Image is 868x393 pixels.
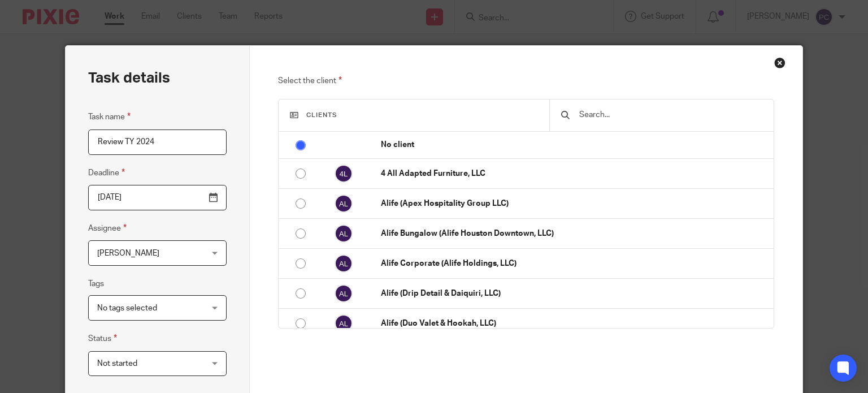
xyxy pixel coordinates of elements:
[381,228,767,239] p: Alife Bungalow (Alife Houston Downtown, LLC)
[381,318,767,329] p: Alife (Duo Valet & Hookah, LLC)
[381,139,767,150] p: No client
[88,166,125,179] label: Deadline
[88,332,117,345] label: Status
[88,185,227,210] input: Pick a date
[88,278,104,290] label: Tags
[578,109,762,121] input: Search...
[88,110,131,123] label: Task name
[306,112,337,118] span: Clients
[88,68,170,88] h2: Task details
[335,165,353,183] img: svg%3E
[335,284,353,303] img: svg%3E
[381,198,767,209] p: Alife (Apex Hospitality Group LLC)
[335,224,353,243] img: svg%3E
[381,258,767,269] p: Alife Corporate (Alife Holdings, LLC)
[381,168,767,179] p: 4 All Adapted Furniture, LLC
[335,254,353,273] img: svg%3E
[88,222,127,235] label: Assignee
[97,249,159,257] span: [PERSON_NAME]
[774,57,785,68] div: Close this dialog window
[97,304,157,312] span: No tags selected
[335,195,353,213] img: svg%3E
[381,288,767,299] p: Alife (Drip Detail & Daiquiri, LLC)
[88,129,227,155] input: Task name
[278,74,774,88] p: Select the client
[97,360,137,368] span: Not started
[335,314,353,332] img: svg%3E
